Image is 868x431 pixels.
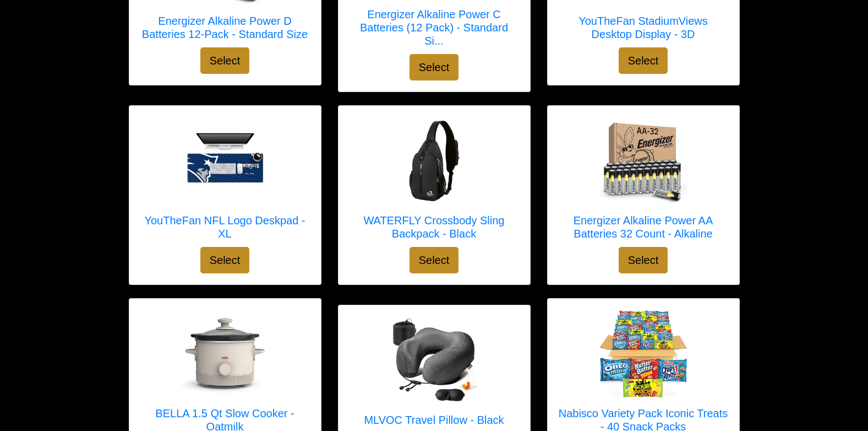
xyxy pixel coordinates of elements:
[390,117,478,205] img: WATERFLY Crossbody Sling Backpack - Black
[140,117,310,247] a: YouTheFan NFL Logo Deskpad - XL YouTheFan NFL Logo Deskpad - XL
[200,247,250,273] button: Select
[140,14,310,41] h5: Energizer Alkaline Power D Batteries 12-Pack - Standard Size
[619,47,668,74] button: Select
[181,117,269,205] img: YouTheFan NFL Logo Deskpad - XL
[350,117,519,247] a: WATERFLY Crossbody Sling Backpack - Black WATERFLY Crossbody Sling Backpack - Black
[390,316,478,405] img: MLVOC Travel Pillow - Black
[364,413,504,427] h5: MLVOC Travel Pillow - Black
[599,310,687,398] img: Nabisco Variety Pack Iconic Treats - 40 Snack Packs
[559,117,728,247] a: Energizer Alkaline Power AA Batteries 32 Count - Alkaline Energizer Alkaline Power AA Batteries 3...
[181,310,269,398] img: BELLA 1.5 Qt Slow Cooker - Oatmilk
[619,247,668,273] button: Select
[350,214,519,240] h5: WATERFLY Crossbody Sling Backpack - Black
[200,47,250,74] button: Select
[599,117,687,205] img: Energizer Alkaline Power AA Batteries 32 Count - Alkaline
[559,214,728,240] h5: Energizer Alkaline Power AA Batteries 32 Count - Alkaline
[140,214,310,240] h5: YouTheFan NFL Logo Deskpad - XL
[410,54,459,80] button: Select
[410,247,459,273] button: Select
[559,14,728,41] h5: YouTheFan StadiumViews Desktop Display - 3D
[350,8,519,47] h5: Energizer Alkaline Power C Batteries (12 Pack) - Standard Si...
